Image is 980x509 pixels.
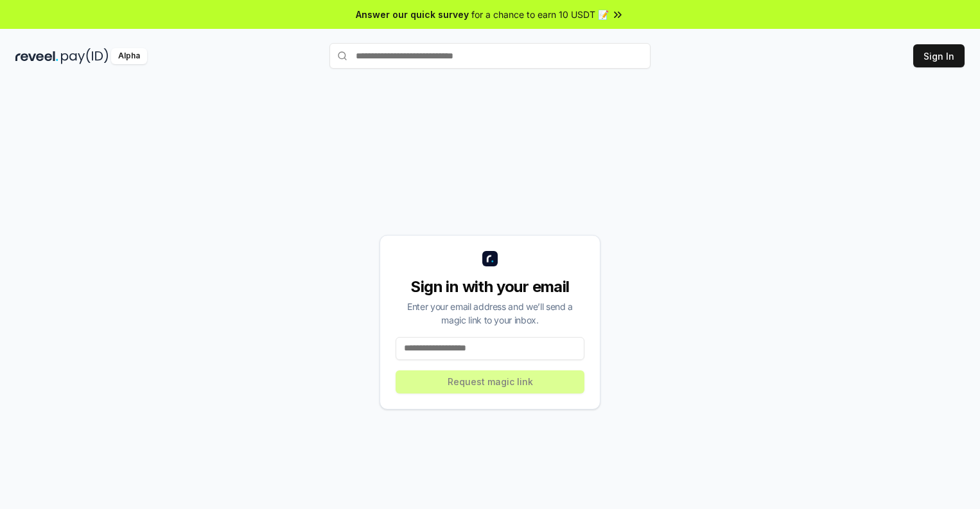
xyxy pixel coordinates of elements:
[482,251,498,266] img: logo_small
[61,48,109,64] img: pay_id
[396,277,584,297] div: Sign in with your email
[913,44,965,67] button: Sign In
[356,8,469,21] span: Answer our quick survey
[471,8,609,21] span: for a chance to earn 10 USDT 📝
[396,300,584,327] div: Enter your email address and we’ll send a magic link to your inbox.
[15,48,58,64] img: reveel_dark
[111,48,147,64] div: Alpha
